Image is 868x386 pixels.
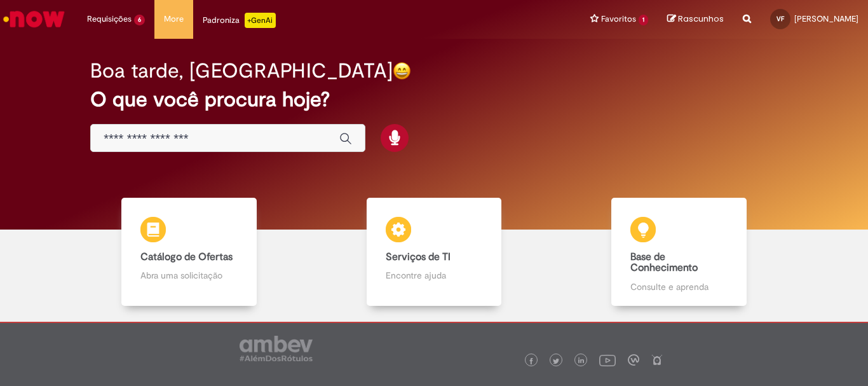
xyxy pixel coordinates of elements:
a: Catálogo de Ofertas Abra uma solicitação [67,198,311,306]
span: 6 [134,15,145,25]
img: logo_footer_naosei.png [651,354,663,366]
img: logo_footer_youtube.png [599,352,616,368]
span: More [164,13,184,25]
img: logo_footer_twitter.png [553,358,559,364]
img: ServiceNow [1,6,67,32]
h2: O que você procura hoje? [90,88,778,111]
span: VF [776,15,784,23]
img: logo_footer_linkedin.png [578,357,585,365]
img: logo_footer_workplace.png [628,354,639,366]
span: Rascunhos [678,13,724,25]
span: Requisições [87,13,132,25]
b: Catálogo de Ofertas [140,251,233,263]
a: Serviços de TI Encontre ajuda [311,198,556,306]
a: Base de Conhecimento Consulte e aprenda [557,198,801,306]
h2: Boa tarde, [GEOGRAPHIC_DATA] [90,60,393,82]
span: [PERSON_NAME] [794,13,858,24]
b: Serviços de TI [386,251,451,263]
div: Padroniza [203,13,276,28]
span: Favoritos [601,13,636,25]
p: Abra uma solicitação [140,269,237,282]
img: logo_footer_facebook.png [528,358,534,364]
b: Base de Conhecimento [630,251,698,275]
p: Encontre ajuda [386,269,482,282]
span: 1 [639,15,648,25]
p: +GenAi [245,13,276,28]
p: Consulte e aprenda [630,280,727,293]
img: logo_footer_ambev_rotulo_gray.png [240,336,313,361]
a: Rascunhos [667,13,724,25]
img: happy-face.png [393,62,411,80]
